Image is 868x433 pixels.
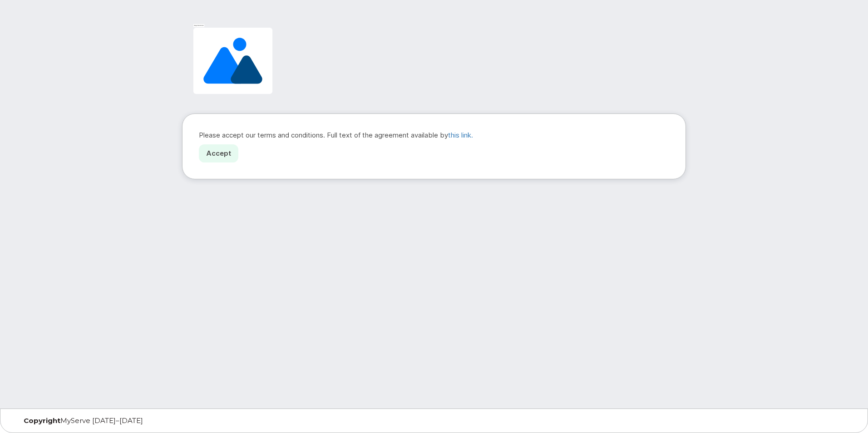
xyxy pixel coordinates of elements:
p: Please accept our terms and conditions. Full text of the agreement available by [199,130,669,140]
a: this link. [448,131,473,139]
a: Accept [199,144,238,163]
div: MyServe [DATE]–[DATE] [17,417,295,424]
img: Image placeholder [189,24,276,98]
strong: Copyright [24,416,60,425]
